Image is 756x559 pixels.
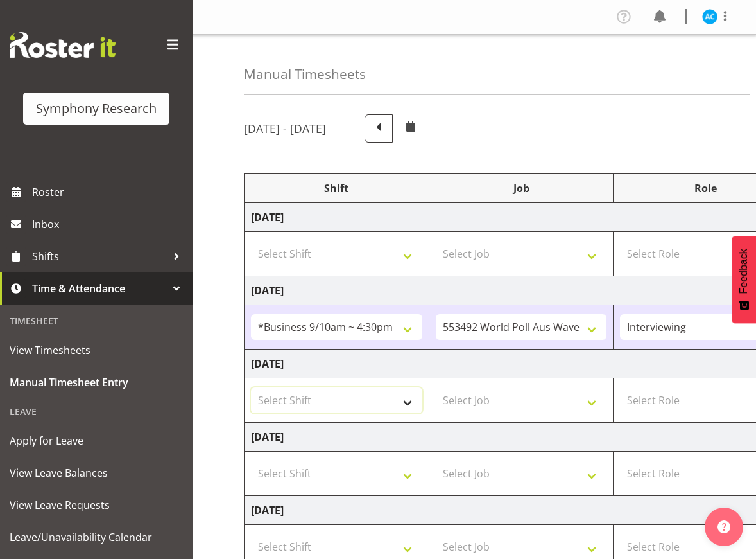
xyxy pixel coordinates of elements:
[3,521,189,553] a: Leave/Unavailability Calendar
[3,425,189,457] a: Apply for Leave
[10,528,183,547] span: Leave/Unavailability Calendar
[702,9,717,24] img: abbey-craib10174.jpg
[251,181,422,196] div: Shift
[32,215,186,234] span: Inbox
[32,279,167,298] span: Time & Attendance
[436,181,607,196] div: Job
[10,431,183,450] span: Apply for Leave
[3,398,189,425] div: Leave
[244,67,366,82] h4: Manual Timesheets
[3,489,189,521] a: View Leave Requests
[32,247,167,266] span: Shifts
[10,495,183,515] span: View Leave Requests
[3,366,189,398] a: Manual Timesheet Entry
[3,308,189,334] div: Timesheet
[10,341,183,360] span: View Timesheets
[3,334,189,366] a: View Timesheets
[10,463,183,483] span: View Leave Balances
[10,32,116,58] img: Rosterit website logo
[32,182,186,202] span: Roster
[738,249,750,294] span: Feedback
[36,99,157,118] div: Symphony Research
[3,457,189,489] a: View Leave Balances
[732,236,756,323] button: Feedback - Show survey
[717,520,730,533] img: help-xxl-2.png
[10,373,183,392] span: Manual Timesheet Entry
[244,121,326,136] h5: [DATE] - [DATE]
